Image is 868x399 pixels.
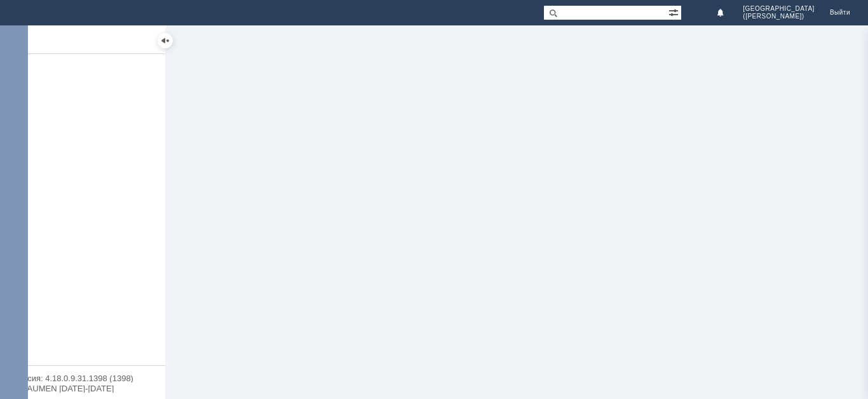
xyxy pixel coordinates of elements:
span: Расширенный поиск [668,6,681,18]
span: ([PERSON_NAME]) [743,13,804,20]
span: [GEOGRAPHIC_DATA] [743,5,815,13]
div: © NAUMEN [DATE]-[DATE] [13,384,153,393]
div: Скрыть меню [158,33,173,48]
div: Версия: 4.18.0.9.31.1398 (1398) [13,374,153,382]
